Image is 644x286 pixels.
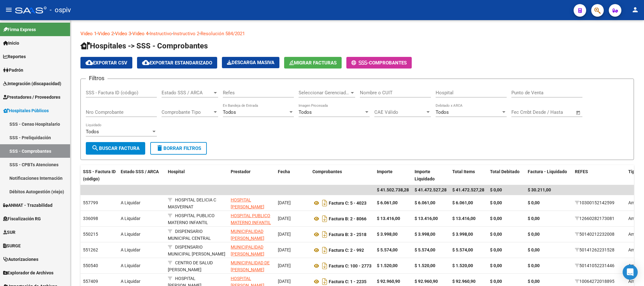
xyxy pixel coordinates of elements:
span: MUNICIPALIDAD [PERSON_NAME][GEOGRAPHIC_DATA] [231,229,273,248]
datatable-header-cell: Estado SSS / ARCA [118,165,165,214]
span: - [351,60,369,66]
span: Factura C [329,279,348,284]
span: Todos [436,109,449,115]
strong: $ 1.520,00 [415,263,435,268]
strong: $ 13.416,00 [415,216,438,221]
span: Exportar CSV [85,60,127,66]
span: HOSPITAL PUBLICO MATERNO INFANTIL SOCIEDAD DEL ESTADO [231,213,271,239]
span: $ 30.211,00 [528,187,551,192]
span: Explorador de Archivos [3,269,53,276]
button: Exportar Estandarizado [137,57,217,69]
strong: $ 0,00 [490,263,502,268]
strong: $ 0,00 [528,279,540,284]
span: Total Items [452,169,475,174]
span: HOSPITAL PUBLICO MATERNO INFANTIL [168,213,215,225]
strong: : 2 - 992 [329,248,364,253]
div: 50140212232008 [575,231,623,238]
span: HOSPITAL [PERSON_NAME] [231,197,264,210]
span: COMPROBANTES [369,60,407,66]
span: [DATE] [278,263,291,268]
a: Video 2 [98,31,114,36]
span: A Liquidar [121,279,140,284]
mat-icon: cloud_download [85,59,93,66]
a: Video 1 [80,31,96,36]
span: Hospital [168,169,185,174]
span: - ospiv [50,3,71,17]
div: 50141052231446 [575,262,623,269]
span: Hospitales Públicos [3,107,49,114]
span: A Liquidar [121,247,140,252]
span: MUNICIPALIDAD DE [PERSON_NAME] [231,260,270,272]
span: Autorizaciones [3,256,38,263]
strong: $ 0,00 [528,200,540,205]
strong: $ 92.960,90 [452,279,476,284]
datatable-header-cell: Total Items [450,165,487,214]
span: CENTRO DE SALUD [PERSON_NAME] [168,260,213,272]
strong: $ 0,00 [490,247,502,252]
span: $ 0,00 [490,187,502,192]
span: 557799 [83,200,98,205]
span: Factura C [329,263,348,268]
span: Factura B [329,232,348,237]
div: 50141262231528 [575,246,623,254]
div: Open Intercom Messenger [623,265,638,280]
span: Migrar Facturas [289,60,337,66]
span: Descarga Masiva [227,60,274,65]
span: [DATE] [278,232,291,237]
span: Exportar Estandarizado [142,60,212,66]
strong: : 100 - 2773 [329,263,372,268]
datatable-header-cell: REFES [572,165,626,214]
strong: $ 3.998,00 [452,232,473,237]
span: Comprobante Tipo [162,109,212,115]
span: SSS - Factura ID (código) [83,169,116,181]
strong: : 1 - 2235 [329,279,366,284]
strong: $ 0,00 [490,232,502,237]
span: $ 41.472.527,28 [415,187,447,192]
span: SURGE [3,242,21,249]
span: 550215 [83,232,98,237]
span: [DATE] [278,200,291,205]
span: Estado SSS / ARCA [162,90,212,96]
datatable-header-cell: Comprobantes [310,165,374,214]
div: - 30711560099 [231,212,273,225]
mat-icon: search [91,144,99,152]
button: Migrar Facturas [284,57,342,69]
div: - 30669251498 [231,244,273,257]
span: A Liquidar [121,216,140,221]
strong: $ 0,00 [490,279,502,284]
span: $ 41.502.738,28 [377,187,409,192]
span: 336098 [83,216,98,221]
strong: : 5 - 4023 [329,201,366,206]
span: A Liquidar [121,263,140,268]
span: $ 41.472.527,28 [452,187,484,192]
span: SUR [3,229,15,236]
strong: $ 0,00 [490,200,502,205]
i: Descargar documento [321,198,329,208]
datatable-header-cell: Fecha [275,165,310,214]
span: Total Debitado [490,169,520,174]
input: Fecha inicio [511,109,537,115]
datatable-header-cell: Importe [374,165,412,214]
span: REFES [575,169,588,174]
a: Resolución 584/2021 [201,31,245,36]
span: 550540 [83,263,98,268]
button: Descarga Masiva [222,57,279,68]
span: Buscar Factura [91,146,140,151]
input: Fecha fin [542,109,573,115]
span: A Liquidar [121,200,140,205]
strong: $ 1.520,00 [452,263,473,268]
button: Borrar Filtros [150,142,207,155]
app-download-masive: Descarga masiva de comprobantes (adjuntos) [222,57,279,69]
button: Open calendar [575,109,582,116]
mat-icon: cloud_download [142,59,150,66]
span: Prestador [231,169,250,174]
span: Importe [377,169,393,174]
span: Todos [223,109,236,115]
button: Exportar CSV [80,57,132,69]
span: Hospitales -> SSS - Comprobantes [80,41,208,50]
span: Todos [86,129,99,135]
strong: $ 5.574,00 [452,247,473,252]
strong: $ 0,00 [528,232,540,237]
span: Todos [299,109,312,115]
strong: $ 6.061,00 [452,200,473,205]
